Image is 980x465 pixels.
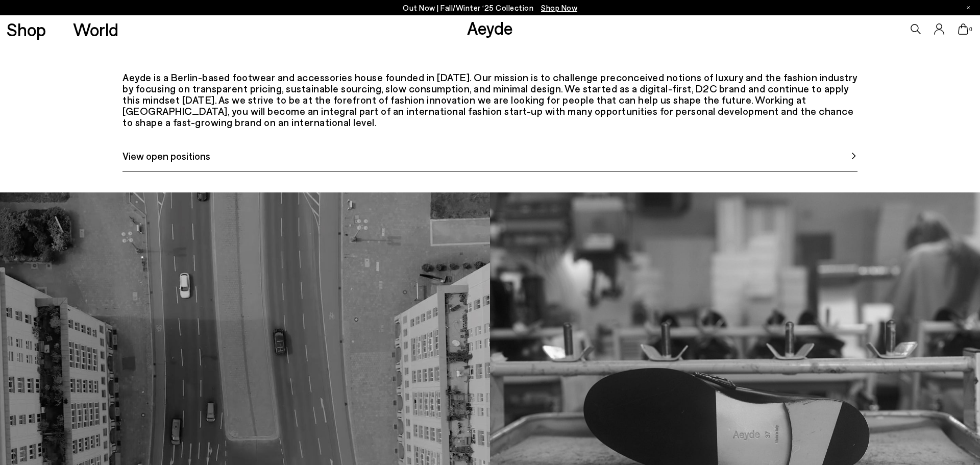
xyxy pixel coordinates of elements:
p: Out Now | Fall/Winter ‘25 Collection [403,2,577,14]
a: World [73,20,118,38]
img: svg%3E [850,152,857,160]
span: 0 [968,27,973,32]
a: Shop [7,20,46,38]
div: Aeyde is a Berlin-based footwear and accessories house founded in [DATE]. Our mission is to chall... [122,71,857,128]
span: View open positions [122,148,210,163]
a: Aeyde [467,17,513,38]
span: Navigate to /collections/new-in [541,3,577,12]
a: View open positions [122,148,857,172]
a: 0 [958,23,968,35]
